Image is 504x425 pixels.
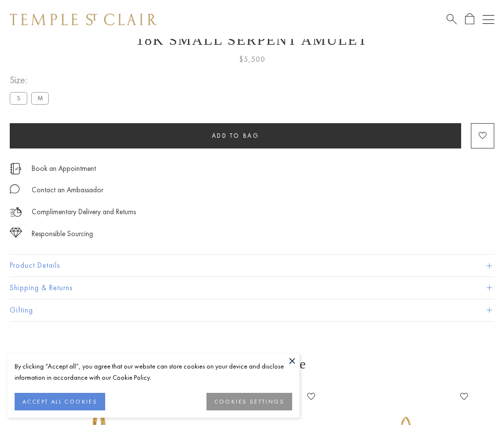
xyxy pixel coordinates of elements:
[10,206,22,218] img: icon_delivery.svg
[10,72,53,88] span: Size:
[32,184,103,196] div: Contact an Ambassador
[10,228,22,238] img: icon_sourcing.svg
[32,206,136,218] p: Complimentary Delivery and Returns
[483,14,494,25] button: Open navigation
[465,13,474,25] a: Open Shopping Bag
[10,123,461,148] button: Add to bag
[447,13,457,25] a: Search
[31,92,49,104] label: M
[15,361,292,383] div: By clicking “Accept all”, you agree that our website can store cookies on your device and disclos...
[32,228,93,240] div: Responsible Sourcing
[206,393,292,410] button: COOKIES SETTINGS
[10,255,494,277] button: Product Details
[10,163,21,174] img: icon_appointment.svg
[15,393,105,410] button: ACCEPT ALL COOKIES
[212,131,260,140] span: Add to bag
[239,53,265,66] span: $5,500
[10,14,157,25] img: Temple St. Clair
[10,277,494,299] button: Shipping & Returns
[10,184,19,194] img: MessageIcon-01_2.svg
[10,299,494,321] button: Gifting
[32,163,96,174] a: Book an Appointment
[10,32,494,48] h1: 18K Small Serpent Amulet
[10,92,27,104] label: S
